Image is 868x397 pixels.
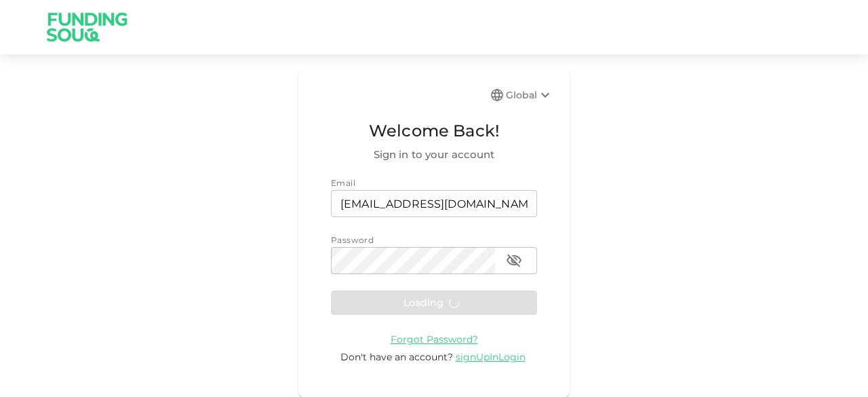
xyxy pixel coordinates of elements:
[456,351,526,363] span: signUpInLogin
[331,247,495,274] input: password
[331,178,355,188] span: Email
[331,147,537,163] span: Sign in to your account
[391,333,478,345] a: Forgot Password?
[331,190,537,217] input: email
[391,333,478,345] span: Forgot Password?
[331,235,374,245] span: Password
[340,351,453,363] span: Don't have an account?
[506,87,553,103] div: Global
[331,118,537,144] span: Welcome Back!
